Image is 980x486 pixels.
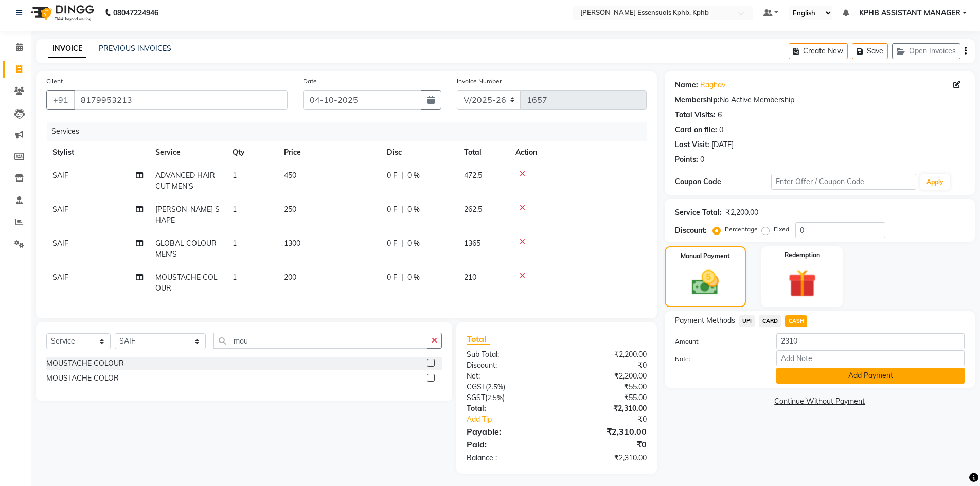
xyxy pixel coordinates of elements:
div: ₹0 [557,438,654,451]
div: ( ) [459,382,557,392]
div: Last Visit: [675,139,709,150]
span: 0 % [407,272,420,283]
a: Continue Without Payment [667,396,973,407]
label: Date [303,77,317,86]
span: 0 % [407,204,420,215]
div: ₹2,200.00 [557,371,654,382]
div: ₹0 [573,414,654,425]
label: Fixed [774,225,789,234]
th: Total [458,141,509,164]
span: 210 [464,273,476,282]
th: Qty [226,141,278,164]
div: ₹2,310.00 [557,403,654,414]
span: 250 [284,205,296,214]
div: ₹2,200.00 [557,349,654,360]
label: Invoice Number [457,77,502,86]
span: | [401,272,403,283]
span: CGST [467,382,486,391]
div: Membership: [675,95,720,105]
div: Coupon Code [675,176,772,187]
span: 0 F [387,238,397,249]
div: ₹55.00 [557,382,654,392]
input: Search or Scan [213,333,428,349]
input: Enter Offer / Coupon Code [771,174,916,190]
span: KPHB ASSISTANT MANAGER [859,8,960,19]
span: 450 [284,171,296,180]
div: Sub Total: [459,349,557,360]
span: 0 F [387,272,397,283]
label: Percentage [725,225,758,234]
button: Open Invoices [892,43,960,59]
div: Points: [675,154,698,165]
span: CARD [759,315,781,327]
th: Disc [381,141,458,164]
div: No Active Membership [675,95,965,105]
div: ₹2,310.00 [557,425,654,438]
div: Card on file: [675,124,717,135]
span: 262.5 [464,205,482,214]
div: Payable: [459,425,557,438]
label: Amount: [667,337,769,346]
div: [DATE] [711,139,734,150]
div: ₹55.00 [557,392,654,403]
div: Net: [459,371,557,382]
div: Total: [459,403,557,414]
span: 472.5 [464,171,482,180]
input: Amount [776,333,965,349]
span: SAIF [52,205,68,214]
label: Redemption [785,250,820,260]
div: Name: [675,80,698,91]
div: Service Total: [675,207,722,218]
a: PREVIOUS INVOICES [99,44,171,53]
label: Manual Payment [681,251,730,261]
button: Add Payment [776,368,965,384]
span: 1 [233,205,237,214]
span: [PERSON_NAME] SHAPE [155,205,220,225]
div: Total Visits: [675,110,716,120]
div: 6 [718,110,722,120]
a: Add Tip [459,414,573,425]
input: Add Note [776,350,965,366]
label: Note: [667,354,769,364]
span: ADVANCED HAIR CUT MEN'S [155,171,215,191]
div: ₹0 [557,360,654,371]
div: Services [47,122,654,141]
button: Apply [920,174,950,190]
span: GLOBAL COLOUR MEN'S [155,239,217,259]
div: Discount: [675,225,707,236]
span: 2.5% [488,383,503,391]
div: Paid: [459,438,557,451]
span: 1 [233,171,237,180]
span: CASH [785,315,807,327]
div: MOUSTACHE COLOUR [46,358,124,369]
span: 2.5% [487,393,503,402]
span: MOUSTACHE COLOUR [155,273,218,293]
button: +91 [46,90,75,110]
span: SAIF [52,239,68,248]
span: | [401,238,403,249]
img: _cash.svg [683,267,727,298]
span: 0 F [387,170,397,181]
div: Discount: [459,360,557,371]
div: ₹2,310.00 [557,453,654,463]
label: Client [46,77,63,86]
span: SAIF [52,171,68,180]
span: 1365 [464,239,480,248]
div: MOUSTACHE COLOR [46,373,119,384]
th: Stylist [46,141,149,164]
span: 1 [233,273,237,282]
th: Price [278,141,381,164]
div: ( ) [459,392,557,403]
th: Service [149,141,226,164]
button: Save [852,43,888,59]
span: Total [467,334,490,345]
div: ₹2,200.00 [726,207,758,218]
div: 0 [719,124,723,135]
span: 200 [284,273,296,282]
th: Action [509,141,647,164]
span: 0 % [407,238,420,249]
span: 1300 [284,239,300,248]
button: Create New [789,43,848,59]
div: 0 [700,154,704,165]
input: Search by Name/Mobile/Email/Code [74,90,288,110]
